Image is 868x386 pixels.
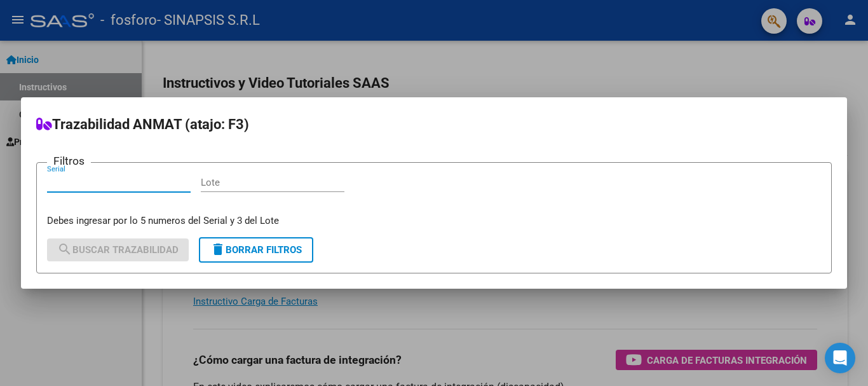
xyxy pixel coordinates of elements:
mat-icon: delete [210,242,226,257]
h2: Trazabilidad ANMAT (atajo: F3) [36,113,832,137]
h3: Filtros [47,153,91,169]
p: Debes ingresar por lo 5 numeros del Serial y 3 del Lote [47,214,821,228]
button: Borrar Filtros [199,237,313,263]
span: Borrar Filtros [210,244,302,256]
button: Buscar Trazabilidad [47,238,189,261]
mat-icon: search [57,242,72,257]
div: Open Intercom Messenger [825,343,855,373]
span: Buscar Trazabilidad [57,244,179,256]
